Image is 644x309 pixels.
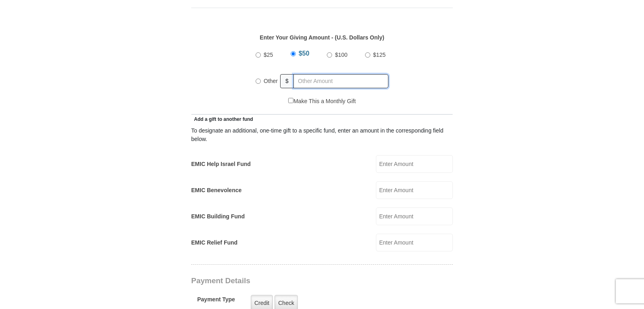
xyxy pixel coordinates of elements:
[197,296,235,307] h5: Payment Type
[191,276,396,286] h3: Payment Details
[191,160,251,168] label: EMIC Help Israel Fund
[293,74,388,88] input: Other Amount
[335,52,347,58] span: $100
[191,238,237,247] label: EMIC Relief Fund
[191,127,453,143] div: To designate an additional, one-time gift to a specific fund, enter an amount in the correspondin...
[373,52,386,58] span: $125
[280,74,294,88] span: $
[264,52,273,58] span: $25
[299,50,310,57] span: $50
[264,78,278,84] span: Other
[376,234,453,251] input: Enter Amount
[260,34,384,41] strong: Enter Your Giving Amount - (U.S. Dollars Only)
[191,116,253,122] span: Add a gift to another fund
[376,181,453,199] input: Enter Amount
[288,97,356,106] label: Make This a Monthly Gift
[288,98,293,103] input: Make This a Monthly Gift
[376,155,453,173] input: Enter Amount
[191,186,242,195] label: EMIC Benevolence
[376,207,453,225] input: Enter Amount
[191,212,245,221] label: EMIC Building Fund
